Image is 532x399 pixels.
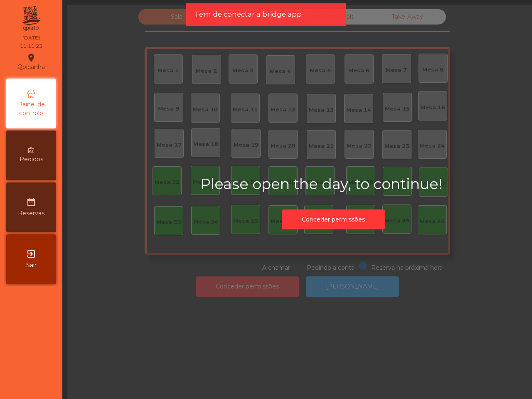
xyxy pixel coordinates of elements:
span: Sair [26,261,37,270]
i: date_range [26,197,36,207]
i: exit_to_app [26,249,36,259]
div: [DATE] [22,34,40,42]
span: Tem de conectar a bridge app [195,9,302,20]
span: Pedidos [20,155,43,164]
div: 11:11:23 [20,42,42,50]
i: location_on [26,53,36,63]
span: Reservas [18,209,44,218]
div: Qpicanha [17,52,45,72]
h2: Please open the day, to continue! [200,175,466,193]
button: Conceder permissões [282,209,385,230]
span: Painel de controlo [8,100,54,118]
img: qpiato [21,4,41,33]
